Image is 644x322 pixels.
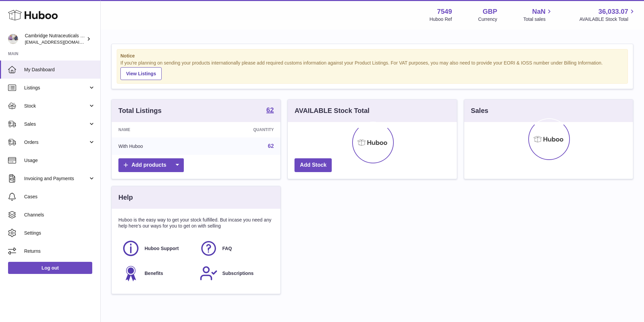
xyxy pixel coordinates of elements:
[266,107,274,115] a: 62
[430,16,452,23] div: Huboo Ref
[118,158,184,172] a: Add products
[118,193,133,202] h3: Help
[200,239,271,257] a: FAQ
[24,175,88,182] span: Invoicing and Payments
[478,16,497,23] div: Currency
[294,158,332,172] a: Add Stock
[112,122,201,137] th: Name
[294,106,369,115] h3: AVAILABLE Stock Total
[24,67,95,73] span: My Dashboard
[24,157,95,164] span: Usage
[25,39,99,45] span: [EMAIL_ADDRESS][DOMAIN_NAME]
[222,270,254,277] span: Subscriptions
[222,245,232,252] span: FAQ
[120,53,624,59] strong: Notice
[118,106,162,115] h3: Total Listings
[24,85,88,91] span: Listings
[120,60,624,80] div: If you're planning on sending your products internationally please add required customs informati...
[523,16,553,23] span: Total sales
[266,107,274,113] strong: 62
[24,139,88,146] span: Orders
[598,7,628,16] span: 36,033.07
[118,217,274,230] p: Huboo is the easy way to get your stock fulfilled. But incase you need any help here's our ways f...
[122,264,193,282] a: Benefits
[24,212,95,218] span: Channels
[268,143,274,149] a: 62
[201,122,281,137] th: Quantity
[112,137,201,155] td: With Huboo
[471,106,488,115] h3: Sales
[532,7,545,16] span: NaN
[145,270,163,277] span: Benefits
[120,67,162,80] a: View Listings
[24,103,88,109] span: Stock
[483,7,497,16] strong: GBP
[25,33,85,45] div: Cambridge Nutraceuticals Ltd
[24,121,88,127] span: Sales
[200,264,271,282] a: Subscriptions
[523,7,553,23] a: NaN Total sales
[145,245,179,252] span: Huboo Support
[122,239,193,257] a: Huboo Support
[8,262,92,274] a: Log out
[579,7,636,23] a: 36,033.07 AVAILABLE Stock Total
[579,16,636,23] span: AVAILABLE Stock Total
[437,7,452,16] strong: 7549
[8,34,18,44] img: qvc@camnutra.com
[24,248,95,254] span: Returns
[24,230,95,236] span: Settings
[24,194,95,200] span: Cases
